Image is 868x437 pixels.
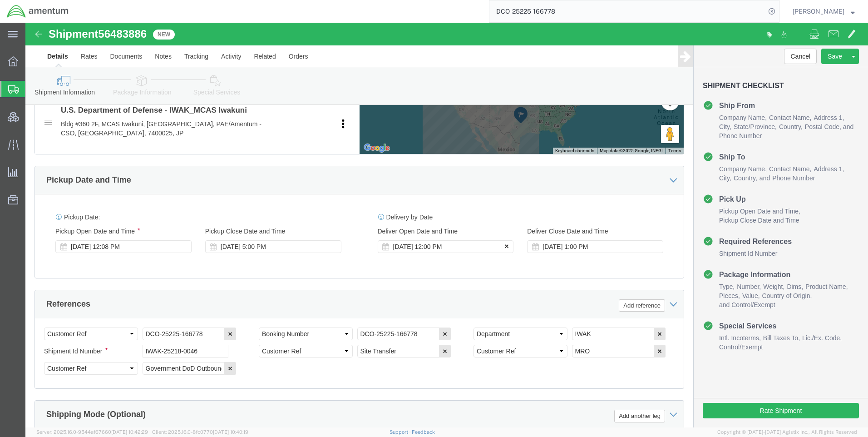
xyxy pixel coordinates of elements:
button: [PERSON_NAME] [792,6,855,17]
a: Feedback [412,429,435,435]
a: Support [390,429,412,435]
input: Search for shipment number, reference number [489,0,765,22]
span: Copyright © [DATE]-[DATE] Agistix Inc., All Rights Reserved [717,428,857,436]
span: [DATE] 10:40:19 [213,429,248,435]
iframe: FS Legacy Container [25,23,868,427]
img: logo [6,5,69,18]
span: Ray Cheatteam [793,6,844,16]
span: Server: 2025.16.0-9544af67660 [36,429,148,435]
span: [DATE] 10:42:29 [111,429,148,435]
span: Client: 2025.16.0-8fc0770 [152,429,248,435]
